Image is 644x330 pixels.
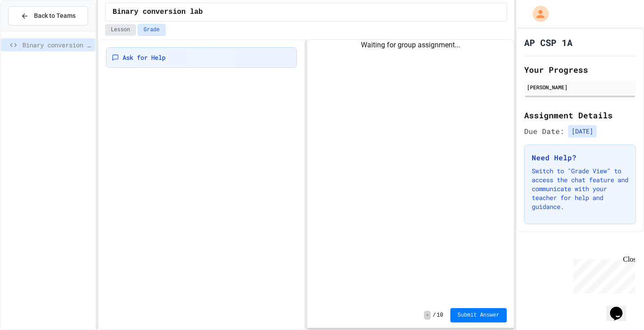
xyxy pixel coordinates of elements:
div: My Account [523,4,551,24]
div: Chat with us now!Close [4,4,62,57]
div: [PERSON_NAME] [527,83,633,91]
span: Back to Teams [34,11,76,21]
button: Grade [138,24,165,36]
h1: AP CSP 1A [524,36,572,49]
iframe: chat widget [606,294,635,321]
span: / [432,312,436,319]
span: - [424,311,431,320]
p: Switch to "Grade View" to access the chat feature and communicate with your teacher for help and ... [532,167,628,211]
button: Back to Teams [8,6,88,25]
span: [DATE] [568,125,597,138]
span: 10 [437,312,443,319]
span: Submit Answer [458,312,500,319]
h2: Your Progress [524,63,636,76]
span: Due Date: [524,126,564,137]
h3: Need Help? [532,152,628,163]
button: Lesson [105,24,136,36]
span: Ask for Help [123,53,165,62]
h2: Assignment Details [524,109,636,121]
iframe: chat widget [570,255,635,293]
span: Binary conversion lab [113,7,203,17]
button: Submit Answer [450,308,507,322]
div: Waiting for group assignment... [307,40,513,50]
span: Binary conversion lab [22,40,92,50]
